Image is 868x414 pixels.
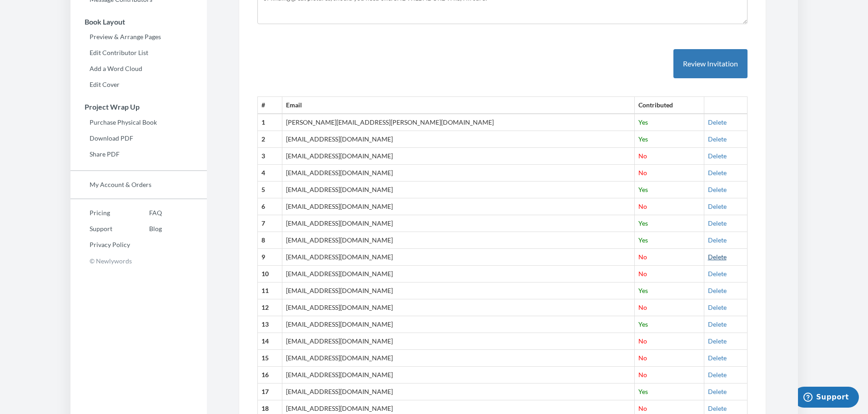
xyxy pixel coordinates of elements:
button: Review Invitation [673,49,748,79]
span: Yes [638,135,648,143]
th: 11 [257,283,282,299]
a: Preview & Arrange Pages [70,30,207,44]
td: [EMAIL_ADDRESS][DOMAIN_NAME] [282,333,635,350]
a: Blog [130,222,162,236]
a: Pricing [70,206,130,220]
a: Delete [708,202,727,210]
th: 4 [257,165,282,182]
th: 10 [257,266,282,283]
span: Yes [638,118,648,126]
a: Edit Contributor List [70,46,207,60]
span: Yes [638,219,648,227]
td: [EMAIL_ADDRESS][DOMAIN_NAME] [282,316,635,333]
td: [EMAIL_ADDRESS][DOMAIN_NAME] [282,350,635,367]
td: [EMAIL_ADDRESS][DOMAIN_NAME] [282,131,635,148]
td: [EMAIL_ADDRESS][DOMAIN_NAME] [282,165,635,182]
a: Delete [708,371,727,379]
th: 7 [257,215,282,232]
span: No [638,202,647,210]
a: Delete [708,135,727,143]
th: Contributed [635,97,704,114]
span: No [638,152,647,160]
a: Delete [708,118,727,126]
span: No [638,169,647,177]
span: No [638,303,647,311]
h3: Project Wrap Up [71,103,207,111]
a: Purchase Physical Book [70,116,207,129]
a: Delete [708,186,727,193]
span: Yes [638,388,648,395]
th: 3 [257,148,282,165]
td: [EMAIL_ADDRESS][DOMAIN_NAME] [282,299,635,316]
span: Yes [638,236,648,244]
td: [EMAIL_ADDRESS][DOMAIN_NAME] [282,148,635,165]
td: [EMAIL_ADDRESS][DOMAIN_NAME] [282,198,635,215]
td: [EMAIL_ADDRESS][DOMAIN_NAME] [282,266,635,283]
td: [EMAIL_ADDRESS][DOMAIN_NAME] [282,249,635,266]
a: Delete [708,303,727,311]
th: 17 [257,384,282,400]
iframe: Opens a widget where you can chat to one of our agents [798,387,859,409]
th: 5 [257,182,282,198]
td: [EMAIL_ADDRESS][DOMAIN_NAME] [282,283,635,299]
span: Yes [638,186,648,193]
th: 14 [257,333,282,350]
th: 9 [257,249,282,266]
span: Yes [638,287,648,294]
span: No [638,253,647,261]
th: 15 [257,350,282,367]
th: # [257,97,282,114]
th: 12 [257,299,282,316]
a: Share PDF [70,147,207,161]
span: No [638,354,647,362]
a: Delete [708,270,727,278]
a: Add a Word Cloud [70,62,207,76]
a: FAQ [130,206,162,220]
th: 6 [257,198,282,215]
a: Delete [708,236,727,244]
th: 2 [257,131,282,148]
a: Delete [708,169,727,177]
th: Email [282,97,635,114]
a: My Account & Orders [70,178,207,192]
span: Yes [638,320,648,328]
a: Delete [708,337,727,345]
td: [EMAIL_ADDRESS][DOMAIN_NAME] [282,215,635,232]
span: No [638,270,647,278]
a: Download PDF [70,131,207,145]
span: No [638,371,647,379]
th: 16 [257,367,282,384]
a: Delete [708,152,727,160]
a: Delete [708,320,727,328]
td: [EMAIL_ADDRESS][DOMAIN_NAME] [282,182,635,198]
td: [EMAIL_ADDRESS][DOMAIN_NAME] [282,384,635,400]
a: Delete [708,219,727,227]
span: No [638,404,647,412]
td: [PERSON_NAME][EMAIL_ADDRESS][PERSON_NAME][DOMAIN_NAME] [282,114,635,131]
a: Delete [708,388,727,395]
span: No [638,337,647,345]
a: Delete [708,287,727,294]
h3: Book Layout [71,18,207,26]
a: Support [70,222,130,236]
th: 1 [257,114,282,131]
a: Delete [708,253,727,261]
a: Delete [708,354,727,362]
th: 13 [257,316,282,333]
a: Privacy Policy [70,238,130,252]
td: [EMAIL_ADDRESS][DOMAIN_NAME] [282,232,635,249]
a: Edit Cover [70,78,207,91]
a: Delete [708,404,727,412]
p: © Newlywords [70,254,207,268]
td: [EMAIL_ADDRESS][DOMAIN_NAME] [282,367,635,384]
th: 8 [257,232,282,249]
